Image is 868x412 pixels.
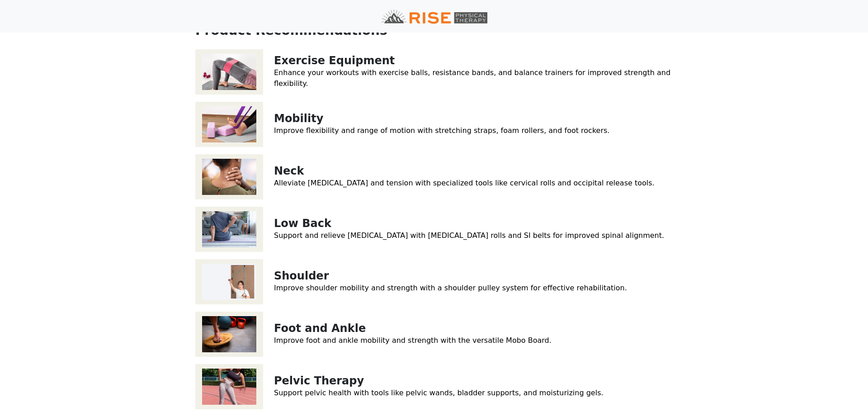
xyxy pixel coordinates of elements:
[274,231,664,240] a: Support and relieve [MEDICAL_DATA] with [MEDICAL_DATA] rolls and SI belts for improved spinal ali...
[274,54,395,67] a: Exercise Equipment
[195,154,263,199] img: Neck
[195,364,263,409] img: Pelvic Therapy
[274,179,655,187] a: Alleviate [MEDICAL_DATA] and tension with specialized tools like cervical rolls and occipital rel...
[195,49,263,95] img: Exercise Equipment
[274,270,329,282] a: Shoulder
[195,259,263,304] img: Shoulder
[274,322,366,335] a: Foot and Ankle
[274,126,609,135] a: Improve flexibility and range of motion with stretching straps, foam rollers, and foot rockers.
[195,102,263,147] img: Mobility
[274,165,304,177] a: Neck
[274,68,670,88] a: Enhance your workouts with exercise balls, resistance bands, and balance trainers for improved st...
[195,312,263,357] img: Foot and Ankle
[274,336,552,345] a: Improve foot and ankle mobility and strength with the versatile Mobo Board.
[274,284,627,292] a: Improve shoulder mobility and strength with a shoulder pulley system for effective rehabilitation.
[274,374,364,387] a: Pelvic Therapy
[274,217,331,230] a: Low Back
[195,207,263,252] img: Low Back
[379,9,489,24] img: Rise Physical Therapy
[274,388,604,397] a: Support pelvic health with tools like pelvic wands, bladder supports, and moisturizing gels.
[274,112,323,125] a: Mobility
